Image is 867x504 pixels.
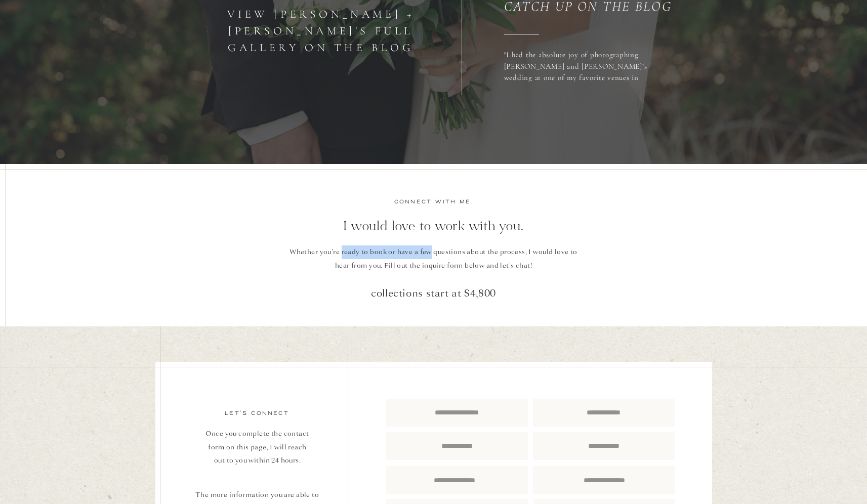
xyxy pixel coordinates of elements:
p: collections start at $4,800 [282,283,586,301]
p: Whether you're ready to book or have a few questions about the process, I would love to hear from... [282,245,586,275]
p: Connect with me. [282,197,586,207]
p: "I had the absolute joy of photographing [PERSON_NAME] and [PERSON_NAME]’s wedding at one of my f... [504,49,665,81]
a: View [PERSON_NAME] + [PERSON_NAME]'s full gallery on the blog [203,6,439,44]
p: I would love to work with you. [282,218,586,235]
p: Once you complete the contact form on this page, I will reach out to you within 24 hours. [204,427,311,480]
p: let's connect [199,409,315,418]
